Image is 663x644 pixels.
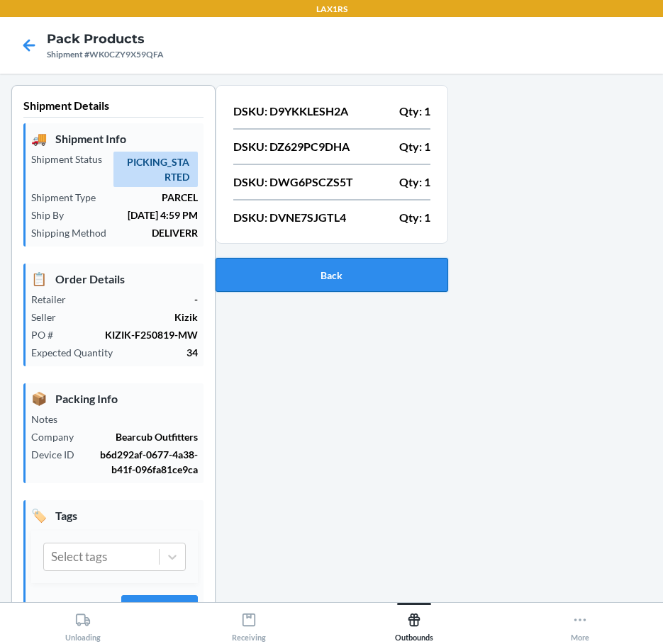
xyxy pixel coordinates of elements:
p: Notes [31,412,69,426]
p: DSKU: DWG6PSCZS5T [233,174,353,191]
p: Expected Quantity [31,345,124,360]
p: LAX1RS [316,3,347,16]
p: Packing Info [31,389,198,408]
p: KIZIK-F250819-MW [65,327,198,342]
span: 📋 [31,269,47,288]
p: Shipping Method [31,225,118,240]
p: Qty: 1 [399,103,430,120]
p: Shipment Type [31,190,107,205]
button: More [497,603,663,642]
p: Shipment Details [23,97,204,118]
p: Seller [31,310,67,324]
p: Ship By [31,208,75,222]
button: Back [216,258,448,292]
div: Shipment #WK0CZY9X59QFA [47,48,164,61]
p: Order Details [31,269,198,288]
p: Shipment Info [31,129,198,148]
p: PARCEL [107,190,198,205]
p: Bearcub Outfitters [85,429,198,444]
div: Select tags [51,548,107,566]
p: PO # [31,327,65,342]
div: Unloading [65,606,101,642]
div: Outbounds [395,606,433,642]
p: DSKU: DVNE7SJGTL4 [233,209,346,226]
span: 🚚 [31,129,47,148]
p: Tags [31,506,198,525]
p: Qty: 1 [399,138,430,155]
p: DSKU: D9YKKLESH2A [233,103,348,120]
p: Qty: 1 [399,174,430,191]
p: - [77,292,198,307]
p: 34 [124,345,198,360]
button: Receiving [166,603,332,642]
span: 🏷️ [31,506,47,525]
p: Shipment Status [31,152,113,166]
h4: Pack Products [47,30,164,48]
p: Retailer [31,292,77,307]
button: Outbounds [332,603,498,642]
p: Qty: 1 [399,209,430,226]
p: Device ID [31,447,86,462]
button: Submit Tags [121,595,198,629]
p: DELIVERR [118,225,198,240]
div: More [571,606,589,642]
span: 📦 [31,389,47,408]
div: Receiving [232,606,266,642]
p: Company [31,429,85,444]
p: Kizik [67,310,198,324]
span: PICKING_STARTED [113,152,198,187]
p: b6d292af-0677-4a38-b41f-096fa81ce9ca [86,447,198,477]
p: DSKU: DZ629PC9DHA [233,138,350,155]
p: [DATE] 4:59 PM [75,208,198,222]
